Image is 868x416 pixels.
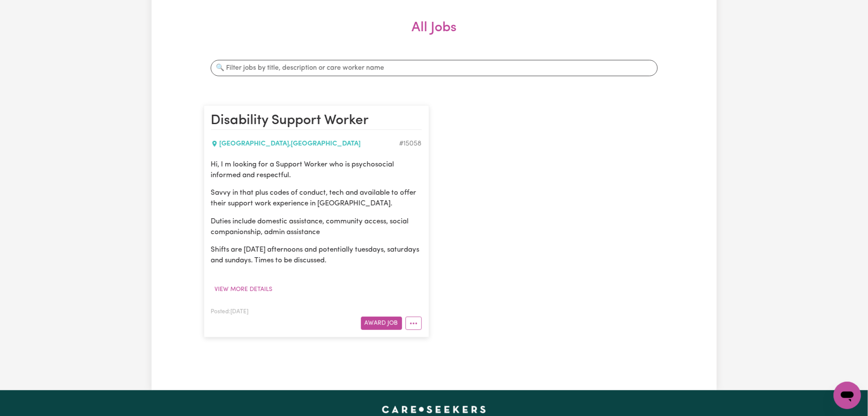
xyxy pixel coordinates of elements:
iframe: Button to launch messaging window [834,382,861,409]
p: Savvy in that plus codes of conduct, tech and available to offer their support work experience in... [211,187,422,209]
p: Shifts are [DATE] afternoons and potentially tuesdays, saturdays and sundays. Times to be discussed. [211,244,422,266]
h2: All Jobs [204,20,665,50]
input: 🔍 Filter jobs by title, description or care worker name [211,60,658,76]
span: Posted: [DATE] [211,309,249,315]
p: Hi, I m looking for a Support Worker who is psychosocial informed and respectful. [211,159,422,181]
button: More options [406,317,422,330]
button: View more details [211,283,277,296]
a: Careseekers home page [382,406,486,413]
button: Award Job [361,317,402,330]
p: Duties include domestic assistance, community access, social companionship, admin assistance [211,216,422,238]
div: Job ID #15058 [400,139,422,149]
h2: Disability Support Worker [211,113,422,130]
div: [GEOGRAPHIC_DATA] , [GEOGRAPHIC_DATA] [211,139,400,149]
